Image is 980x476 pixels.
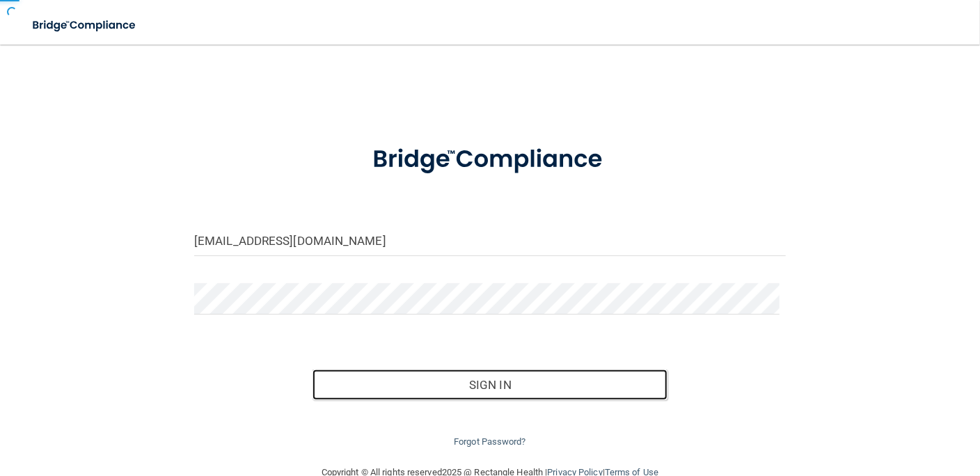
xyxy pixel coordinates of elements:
a: Forgot Password? [454,436,526,447]
iframe: Drift Widget Chat Controller [740,378,963,433]
input: Email [194,225,786,256]
img: bridge_compliance_login_screen.278c3ca4.svg [21,11,149,40]
img: bridge_compliance_login_screen.278c3ca4.svg [347,128,633,191]
button: Sign In [313,370,667,400]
